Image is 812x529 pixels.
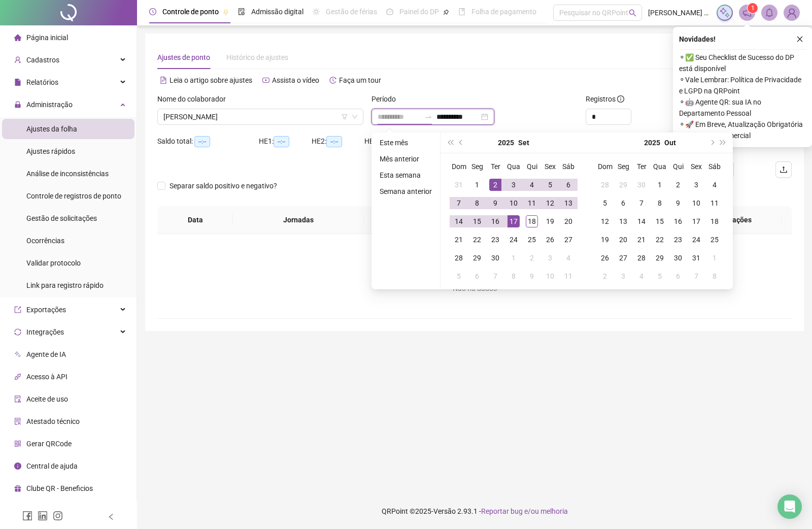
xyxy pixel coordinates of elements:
div: 30 [672,252,684,264]
div: 5 [654,270,666,282]
div: 26 [599,252,611,264]
div: 7 [453,197,465,209]
div: 23 [672,234,684,246]
div: 17 [507,215,520,227]
span: Gerar QRCode [26,440,72,448]
th: Qua [504,157,523,176]
button: year panel [644,133,660,153]
button: month panel [518,133,529,153]
sup: 1 [748,3,758,13]
span: --:-- [194,136,210,147]
td: 2025-09-24 [504,230,523,249]
span: api [14,373,21,380]
label: Período [371,93,402,105]
div: 5 [544,179,556,191]
div: 24 [690,234,702,246]
span: close [796,36,803,43]
th: Entrada 1 [364,206,445,234]
span: Ajustes de ponto [157,53,210,61]
td: 2025-10-30 [669,249,687,267]
td: 2025-09-18 [523,212,541,230]
td: 2025-10-29 [651,249,669,267]
label: Nome do colaborador [157,93,232,105]
td: 2025-10-10 [687,194,705,212]
span: --:-- [326,136,342,147]
td: 2025-11-08 [705,267,724,285]
span: pushpin [223,9,229,15]
div: 31 [690,252,702,264]
div: 8 [507,270,520,282]
li: Semana anterior [376,185,436,197]
div: 27 [617,252,629,264]
span: audit [14,395,21,403]
td: 2025-09-30 [632,176,651,194]
div: 2 [489,179,501,191]
td: 2025-08-31 [450,176,468,194]
span: Cadastros [26,56,59,64]
span: youtube [262,77,269,84]
td: 2025-09-28 [596,176,614,194]
span: ⚬ 🚀 Em Breve, Atualização Obrigatória de Proposta Comercial [679,119,806,141]
span: Validar protocolo [26,259,81,267]
div: 3 [617,270,629,282]
span: gift [14,485,21,492]
td: 2025-10-03 [541,249,559,267]
div: 2 [599,270,611,282]
th: Jornadas [233,206,364,234]
div: 4 [562,252,574,264]
div: 9 [526,270,538,282]
td: 2025-09-05 [541,176,559,194]
div: 1 [507,252,520,264]
div: 12 [599,215,611,227]
div: 5 [599,197,611,209]
td: 2025-10-20 [614,230,632,249]
div: 29 [471,252,483,264]
div: 19 [544,215,556,227]
td: 2025-09-27 [559,230,578,249]
div: 11 [562,270,574,282]
span: Exportações [26,306,66,314]
span: Assista o vídeo [272,76,319,84]
span: Histórico de ajustes [226,53,288,61]
div: 1 [654,179,666,191]
button: super-next-year [718,133,729,153]
td: 2025-10-17 [687,212,705,230]
button: month panel [664,133,676,153]
div: 21 [453,234,465,246]
td: 2025-09-17 [504,212,523,230]
td: 2025-10-31 [687,249,705,267]
div: 6 [672,270,684,282]
span: Gestão de solicitações [26,214,97,222]
span: facebook [22,511,32,521]
td: 2025-10-21 [632,230,651,249]
span: Ajustes da folha [26,125,77,133]
span: to [424,113,432,121]
div: 19 [599,234,611,246]
div: 5 [453,270,465,282]
button: year panel [498,133,514,153]
span: Ajustes rápidos [26,147,75,155]
div: 12 [544,197,556,209]
td: 2025-10-05 [596,194,614,212]
th: Sáb [559,157,578,176]
td: 2025-10-01 [651,176,669,194]
td: 2025-10-07 [486,267,504,285]
div: Open Intercom Messenger [777,494,802,519]
th: Seg [614,157,632,176]
span: lock [14,101,21,108]
li: Este mês [376,137,436,149]
td: 2025-09-29 [468,249,486,267]
div: 30 [635,179,648,191]
div: 14 [453,215,465,227]
th: Qui [523,157,541,176]
span: dashboard [386,8,393,15]
div: 27 [562,234,574,246]
div: 7 [489,270,501,282]
span: Aceite de uso [26,395,68,403]
span: Registros [586,93,624,105]
th: Data [157,206,233,234]
div: 16 [672,215,684,227]
div: 28 [599,179,611,191]
div: 22 [471,234,483,246]
div: HE 1: [259,136,312,147]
